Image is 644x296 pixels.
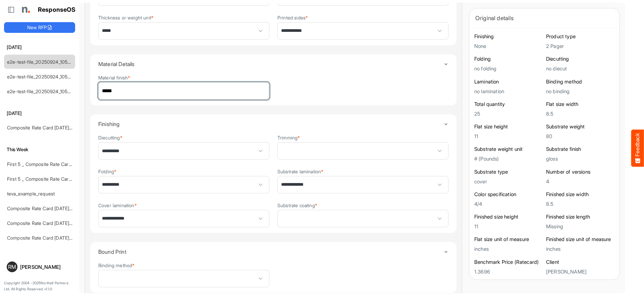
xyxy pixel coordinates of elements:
[546,236,614,243] h6: Finished size unit of measure
[474,111,543,117] h5: 25
[474,123,543,130] h6: Flat size height
[98,169,116,174] label: Folding
[4,280,75,292] p: Copyright 2004 - 2025 Northell Partners Ltd. All Rights Reserved. v 1.1.0
[546,156,614,162] h5: gloss
[7,161,94,167] a: First 5 _ Composite Rate Card [DATE] (2)
[98,249,443,255] h4: Bound Print
[546,78,614,85] h6: Binding method
[474,56,543,62] h6: Folding
[546,133,614,139] h5: 80
[546,123,614,130] h6: Substrate weight
[474,259,543,265] h6: Benchmark Price (Ratecard)
[7,235,117,241] a: Composite Rate Card [DATE] mapping test_deleted
[474,133,543,139] h5: 11
[474,43,543,49] h5: None
[98,242,448,261] summary: Toggle content
[474,78,543,85] h6: Lamination
[98,54,448,74] summary: Toggle content
[277,169,323,174] label: Substrate lamination
[4,44,75,51] h6: [DATE]
[277,15,308,20] label: Printed sides
[4,146,75,153] h6: This Week
[7,176,94,182] a: First 5 _ Composite Rate Card [DATE] (2)
[7,220,87,226] a: Composite Rate Card [DATE]_smaller
[7,74,75,79] a: e2e-test-file_20250924_105318
[7,125,87,130] a: Composite Rate Card [DATE]_smaller
[546,66,614,71] h5: no diecut
[546,101,614,108] h6: Flat size width
[38,6,76,13] h1: ResponseOS
[546,259,614,265] h6: Client
[277,203,317,208] label: Substrate coating
[98,75,130,80] label: Material finish
[546,246,614,252] h5: inches
[474,33,543,40] h6: Finishing
[474,101,543,108] h6: Total quantity
[631,129,644,167] button: Feedback
[474,66,543,71] h5: no folding
[98,263,135,268] label: Binding method
[474,156,543,162] h5: # (Pounds)
[474,214,543,220] h6: Finished size height
[546,169,614,175] h6: Number of versions
[474,201,543,207] h5: 4/4
[475,13,613,23] div: Original details
[474,146,543,153] h6: Substrate weight unit
[474,179,543,184] h5: cover
[7,88,76,94] a: e2e-test-file_20250924_105226
[98,203,137,208] label: Cover lamination
[18,3,32,16] img: Northell
[546,224,614,229] h5: Missing
[98,114,448,134] summary: Toggle content
[20,264,72,270] div: [PERSON_NAME]
[474,169,543,175] h6: Substrate type
[546,191,614,198] h6: Finished size width
[546,88,614,94] h5: no binding
[474,88,543,94] h5: no lamination
[474,236,543,243] h6: Flat size unit of measure
[474,191,543,198] h6: Color specification
[546,146,614,153] h6: Substrate finish
[546,56,614,62] h6: Diecutting
[98,61,443,67] h4: Material Details
[7,191,55,196] a: teva_example_request
[546,111,614,117] h5: 8.5
[98,121,443,127] h4: Finishing
[546,179,614,184] h5: 4
[546,43,614,49] h5: 2 Pager
[4,22,75,33] button: New RFP
[474,246,543,252] h5: inches
[546,214,614,220] h6: Finished size length
[546,33,614,40] h6: Product type
[474,224,543,229] h5: 11
[546,269,614,275] h5: [PERSON_NAME]
[7,205,87,211] a: Composite Rate Card [DATE]_smaller
[546,201,614,207] h5: 8.5
[98,135,122,140] label: Diecutting
[7,59,75,65] a: e2e-test-file_20250924_105451
[474,269,543,275] h5: 1.3696
[8,264,16,270] span: RM
[277,135,300,140] label: Trimming
[4,110,75,117] h6: [DATE]
[98,15,154,20] label: Thickness or weight unit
